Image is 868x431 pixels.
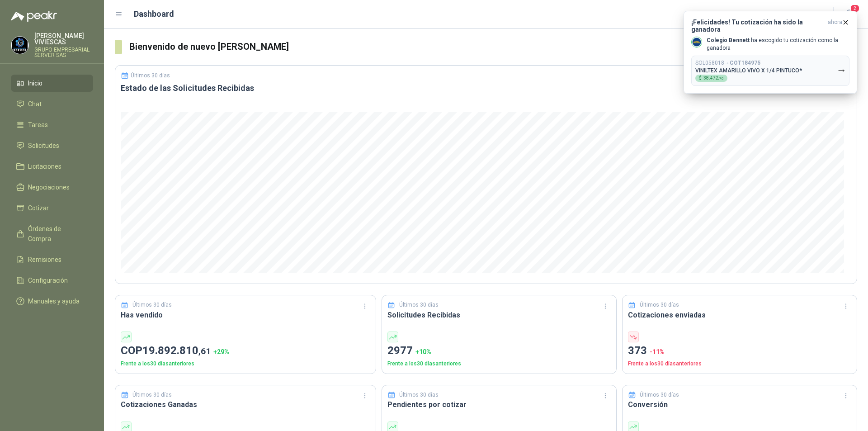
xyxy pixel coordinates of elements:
span: Configuración [28,275,68,285]
span: Chat [28,99,42,109]
h3: Cotizaciones Ganadas [121,399,370,410]
h3: Cotizaciones enviadas [628,309,851,321]
button: SOL058018→COT184975VINILTEX AMARILLO VIVO X 1/4 PINTUCO*$38.472,70 [691,56,849,86]
img: Company Logo [692,37,702,47]
p: GRUPO EMPRESARIAL SERVER SAS [34,47,93,58]
p: SOL058018 → [695,60,760,66]
p: [PERSON_NAME] VIVIESCAS [34,33,93,45]
div: $ [695,75,727,82]
span: Licitaciones [28,161,61,171]
h3: Solicitudes Recibidas [387,309,611,321]
a: Solicitudes [11,137,93,154]
p: 373 [628,342,851,360]
p: 2977 [387,342,611,360]
span: Órdenes de Compra [28,224,85,244]
p: Frente a los 30 días anteriores [628,360,851,368]
span: ahora [828,19,842,33]
span: + 29 % [213,348,229,355]
span: -11 % [650,348,665,355]
span: 19.892.810 [142,344,211,357]
span: Negociaciones [28,182,70,192]
p: Últimos 30 días [132,391,172,399]
span: Solicitudes [28,141,59,151]
a: Licitaciones [11,158,93,175]
span: ,61 [198,346,211,356]
p: Últimos 30 días [399,391,439,399]
span: Manuales y ayuda [28,296,80,306]
a: Remisiones [11,251,93,268]
span: + 10 % [415,348,431,355]
a: Inicio [11,75,93,92]
span: ,70 [718,76,724,81]
p: VINILTEX AMARILLO VIVO X 1/4 PINTUCO* [695,67,802,74]
a: Tareas [11,116,93,133]
a: Manuales y ayuda [11,293,93,310]
h3: Estado de las Solicitudes Recibidas [121,83,851,94]
p: Últimos 30 días [131,72,170,79]
p: Últimos 30 días [399,301,439,309]
span: Tareas [28,120,48,130]
button: 2 [841,6,857,23]
button: ¡Felicidades! Tu cotización ha sido la ganadoraahora Company LogoColegio Bennett ha escogido tu c... [684,11,857,94]
h3: Pendientes por cotizar [387,399,611,410]
p: Últimos 30 días [640,301,679,309]
h3: Has vendido [121,309,370,321]
h3: Conversión [628,399,851,410]
p: Últimos 30 días [132,301,172,309]
p: ha escogido tu cotización como la ganadora [707,37,849,52]
span: 38.472 [703,76,724,81]
a: Cotizar [11,199,93,217]
a: Negociaciones [11,179,93,196]
a: Órdenes de Compra [11,220,93,247]
span: 2 [850,4,860,13]
span: Cotizar [28,203,49,213]
span: Inicio [28,78,42,88]
b: Colegio Bennett [707,37,750,43]
a: Chat [11,95,93,113]
p: COP [121,342,370,360]
p: Frente a los 30 días anteriores [387,360,611,368]
h3: ¡Felicidades! Tu cotización ha sido la ganadora [691,19,824,33]
b: COT184975 [730,60,760,66]
h3: Bienvenido de nuevo [PERSON_NAME] [129,40,857,54]
h1: Dashboard [134,8,174,20]
a: Configuración [11,272,93,289]
img: Company Logo [11,37,28,54]
span: Remisiones [28,255,61,265]
p: Últimos 30 días [640,391,679,399]
p: Frente a los 30 días anteriores [121,360,370,368]
img: Logo peakr [11,11,57,22]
